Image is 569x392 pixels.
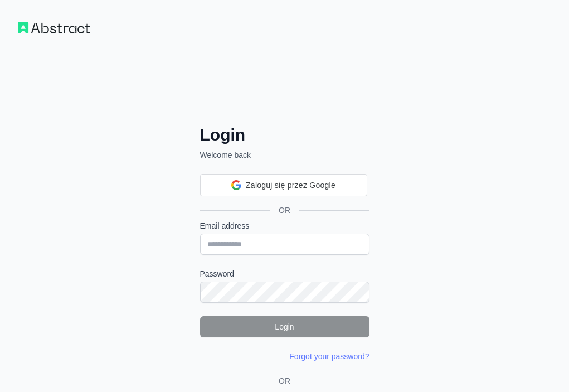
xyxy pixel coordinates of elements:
[274,375,295,386] span: OR
[18,22,90,33] img: Workflow
[200,174,367,196] div: Zaloguj się przez Google
[270,205,299,216] span: OR
[200,316,369,337] button: Login
[200,125,369,145] h2: Login
[246,180,335,191] span: Zaloguj się przez Google
[200,220,369,231] label: Email address
[289,352,369,361] a: Forgot your password?
[200,149,369,161] p: Welcome back
[200,268,369,279] label: Password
